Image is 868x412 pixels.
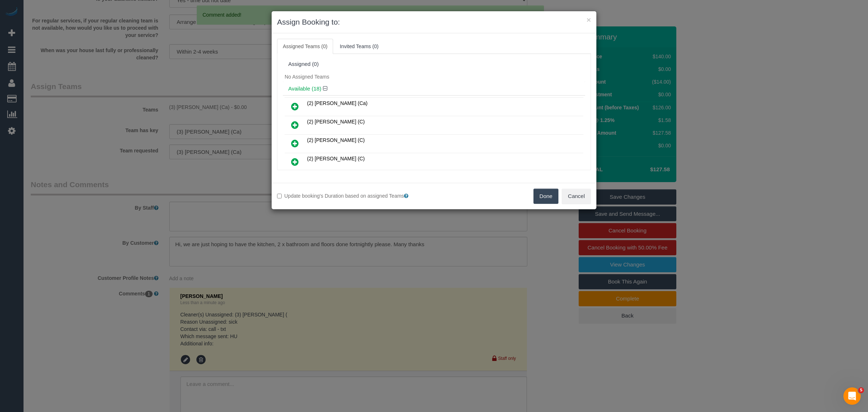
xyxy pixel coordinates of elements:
h3: Assign Booking to: [277,17,591,28]
input: Update booking's Duration based on assigned Teams [277,194,282,198]
span: (2) [PERSON_NAME] (C) [307,119,365,125]
a: Assigned Teams (0) [277,39,333,54]
span: 5 [858,387,864,393]
button: Cancel [562,189,591,204]
span: (2) [PERSON_NAME] (C) [307,137,365,143]
div: Assigned (0) [288,61,580,67]
button: Done [533,189,559,204]
span: No Assigned Teams [285,74,329,80]
a: Invited Teams (0) [334,39,384,54]
span: (2) [PERSON_NAME] (C) [307,156,365,161]
button: × [587,16,591,24]
label: Update booking's Duration based on assigned Teams [277,192,429,199]
span: (2) [PERSON_NAME] (Ca) [307,100,367,106]
iframe: Intercom live chat [843,387,861,405]
h4: Available (18) [288,86,580,92]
